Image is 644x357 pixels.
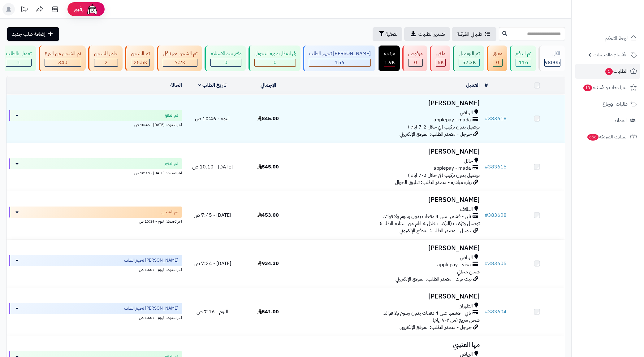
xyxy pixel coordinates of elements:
span: 340 [58,59,67,66]
a: الطلبات1 [575,64,640,79]
span: 934.30 [257,260,279,267]
span: applepay - mada [434,165,471,172]
a: الحالة [170,81,182,89]
span: 0 [224,59,227,66]
span: 453.00 [257,211,279,219]
a: تاريخ الطلب [198,81,227,89]
span: تم الشحن [162,209,178,215]
span: إضافة طلب جديد [12,30,45,38]
a: #383618 [485,115,507,122]
span: 156 [335,59,344,66]
span: [DATE] - 10:10 ص [192,163,233,171]
h3: [PERSON_NAME] [299,245,480,252]
a: مرتجع 1.9K [377,46,401,71]
span: # [485,260,488,267]
span: السلات المتروكة [587,133,628,141]
span: 1 [17,59,20,66]
a: الإجمالي [261,81,276,89]
span: طلباتي المُوكلة [457,30,482,38]
span: تيك توك - مصدر الطلب: الموقع الإلكتروني [395,275,472,283]
span: 541.00 [257,308,279,316]
button: تصفية [373,27,402,41]
span: 5K [438,59,444,66]
span: 57.3K [462,59,476,66]
a: تم الشحن من الفرع 340 [37,46,87,71]
a: تصدير الطلبات [404,27,450,41]
span: الظهران [459,303,473,310]
span: لوحة التحكم [605,34,628,43]
span: 7.2K [175,59,185,66]
div: دفع عند الاستلام [210,50,241,57]
div: 0 [408,59,422,66]
span: 0 [414,59,417,66]
span: توصيل بدون تركيب (في خلال 2-7 ايام ) [408,123,480,131]
span: زيارة مباشرة - مصدر الطلب: تطبيق الجوال [395,179,472,186]
span: الرياض [460,109,473,116]
span: رفيق [74,6,84,13]
a: السلات المتروكة656 [575,129,640,144]
span: 13 [583,85,592,91]
span: 545.00 [257,163,279,171]
span: تم الدفع [165,161,178,167]
span: 98005 [545,59,560,66]
span: [DATE] - 7:45 ص [194,211,231,219]
span: تم الدفع [165,112,178,119]
div: معلق [493,50,503,57]
span: المراجعات والأسئلة [583,83,628,92]
a: #383608 [485,211,507,219]
span: 0 [496,59,499,66]
div: تم الشحن مع ناقل [163,50,197,57]
div: 0 [211,59,241,66]
a: تم التوصيل 57.3K [452,46,486,71]
img: ai-face.png [86,3,98,15]
span: حائل [464,158,473,165]
div: تم الشحن من الفرع [45,50,81,57]
span: توصيل بدون تركيب (في خلال 2-7 ايام ) [408,172,480,179]
div: 2 [94,59,118,66]
span: 0 [274,59,277,66]
span: الأقسام والمنتجات [594,50,628,59]
div: 25505 [131,59,149,66]
div: 156 [309,59,370,66]
h3: مها العتيبي [299,341,480,348]
span: جوجل - مصدر الطلب: الموقع الإلكتروني [400,130,472,138]
div: 340 [45,59,81,66]
div: 5027 [436,59,445,66]
a: تم الشحن 25.5K [124,46,156,71]
div: اخر تحديث: اليوم - 10:39 ص [9,218,182,224]
h3: [PERSON_NAME] [299,293,480,300]
div: 1 [6,59,31,66]
span: شحن مجاني [457,268,480,276]
a: الكل98005 [537,46,566,71]
a: تحديثات المنصة [16,3,32,17]
span: 1.9K [384,59,395,66]
span: applepay - mada [434,116,471,124]
div: الكل [544,50,560,57]
div: 57347 [459,59,479,66]
div: تعديل بالطلب [6,50,32,57]
span: تصفية [386,30,397,38]
a: طلبات الإرجاع [575,97,640,111]
div: 1867 [384,59,395,66]
a: العملاء [575,113,640,128]
span: applepay - visa [437,261,471,268]
span: 2 [105,59,108,66]
a: طلباتي المُوكلة [452,27,496,41]
span: تصدير الطلبات [418,30,445,38]
a: لوحة التحكم [575,31,640,46]
span: العملاء [615,116,627,125]
div: اخر تحديث: اليوم - 10:07 ص [9,266,182,272]
div: 0 [255,59,296,66]
span: تابي - قسّمها على 4 دفعات بدون رسوم ولا فوائد [383,310,471,317]
div: [PERSON_NAME] تجهيز الطلب [309,50,371,57]
div: اخر تحديث: [DATE] - 10:46 ص [9,121,182,128]
div: مرفوض [408,50,423,57]
a: في انتظار صورة التحويل 0 [247,46,302,71]
a: العميل [466,81,480,89]
div: ملغي [436,50,446,57]
div: اخر تحديث: اليوم - 10:07 ص [9,314,182,320]
a: تم الدفع 116 [508,46,537,71]
span: الطلبات [605,67,628,76]
span: 1 [605,68,613,75]
span: 656 [587,134,599,141]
